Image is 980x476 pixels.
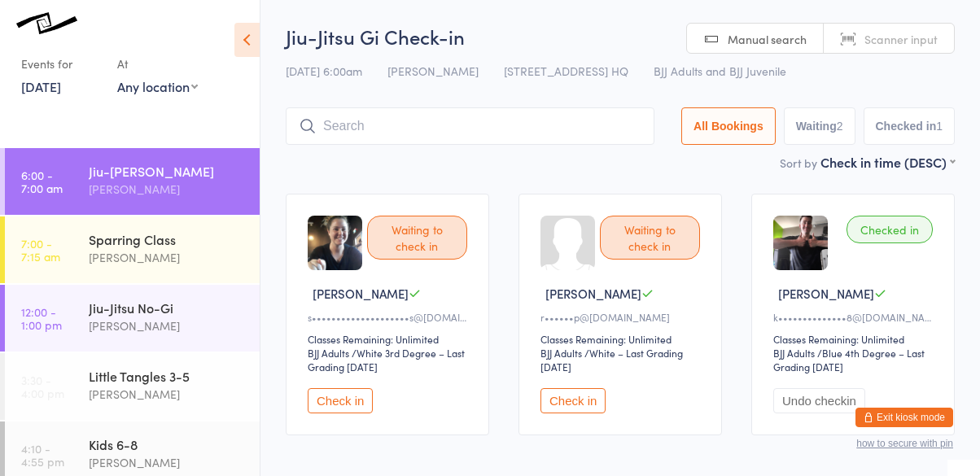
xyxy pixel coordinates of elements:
div: Waiting to check in [600,216,700,260]
div: Classes Remaining: Unlimited [540,332,705,346]
div: [PERSON_NAME] [89,180,246,199]
time: 3:30 - 4:00 pm [21,373,64,400]
span: [DATE] 6:00am [286,63,362,79]
div: Jiu-[PERSON_NAME] [89,162,246,180]
span: [PERSON_NAME] [778,285,874,302]
button: All Bookings [681,107,776,145]
input: Search [286,107,654,145]
img: image1666349089.png [308,216,362,270]
button: Check in [308,388,373,413]
a: [DATE] [21,77,61,95]
div: BJJ Adults [540,346,582,360]
div: [PERSON_NAME] [89,453,246,472]
div: 2 [837,120,843,133]
span: Scanner input [864,31,938,47]
div: Events for [21,50,101,77]
span: / White – Last Grading [DATE] [540,346,683,373]
div: Sparring Class [89,230,246,248]
div: 1 [936,120,943,133]
span: [STREET_ADDRESS] HQ [504,63,628,79]
img: image1624816339.png [773,216,828,270]
div: [PERSON_NAME] [89,248,246,267]
button: Undo checkin [773,388,865,413]
div: Classes Remaining: Unlimited [308,332,472,346]
a: 12:00 -1:00 pmJiu-Jitsu No-Gi[PERSON_NAME] [5,285,260,352]
a: 3:30 -4:00 pmLittle Tangles 3-5[PERSON_NAME] [5,353,260,420]
button: Exit kiosk mode [855,408,953,427]
div: [PERSON_NAME] [89,385,246,404]
time: 12:00 - 1:00 pm [21,305,62,331]
span: [PERSON_NAME] [313,285,409,302]
button: Waiting2 [784,107,855,145]
span: BJJ Adults and BJJ Juvenile [654,63,786,79]
a: 7:00 -7:15 amSparring Class[PERSON_NAME] [5,216,260,283]
div: r••••••p@[DOMAIN_NAME] [540,310,705,324]
div: Any location [117,77,198,95]
span: / Blue 4th Degree – Last Grading [DATE] [773,346,925,373]
div: BJJ Adults [308,346,349,360]
label: Sort by [780,155,817,171]
time: 7:00 - 7:15 am [21,237,60,263]
div: [PERSON_NAME] [89,317,246,335]
time: 6:00 - 7:00 am [21,168,63,194]
div: Waiting to check in [367,216,467,260]
a: 6:00 -7:00 amJiu-[PERSON_NAME][PERSON_NAME] [5,148,260,215]
div: Checked in [847,216,933,243]
h2: Jiu-Jitsu Gi Check-in [286,23,955,50]
span: / White 3rd Degree – Last Grading [DATE] [308,346,465,373]
span: Manual search [728,31,807,47]
button: how to secure with pin [856,438,953,449]
div: Little Tangles 3-5 [89,367,246,385]
div: k••••••••••••••8@[DOMAIN_NAME] [773,310,938,324]
span: [PERSON_NAME] [545,285,641,302]
div: Jiu-Jitsu No-Gi [89,299,246,317]
img: Knots Jiu-Jitsu [16,12,77,34]
time: 4:10 - 4:55 pm [21,442,64,468]
div: Check in time (DESC) [820,153,955,171]
button: Check in [540,388,606,413]
div: BJJ Adults [773,346,815,360]
div: At [117,50,198,77]
div: Kids 6-8 [89,435,246,453]
div: s••••••••••••••••••••s@[DOMAIN_NAME] [308,310,472,324]
span: [PERSON_NAME] [387,63,479,79]
button: Checked in1 [864,107,956,145]
div: Classes Remaining: Unlimited [773,332,938,346]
